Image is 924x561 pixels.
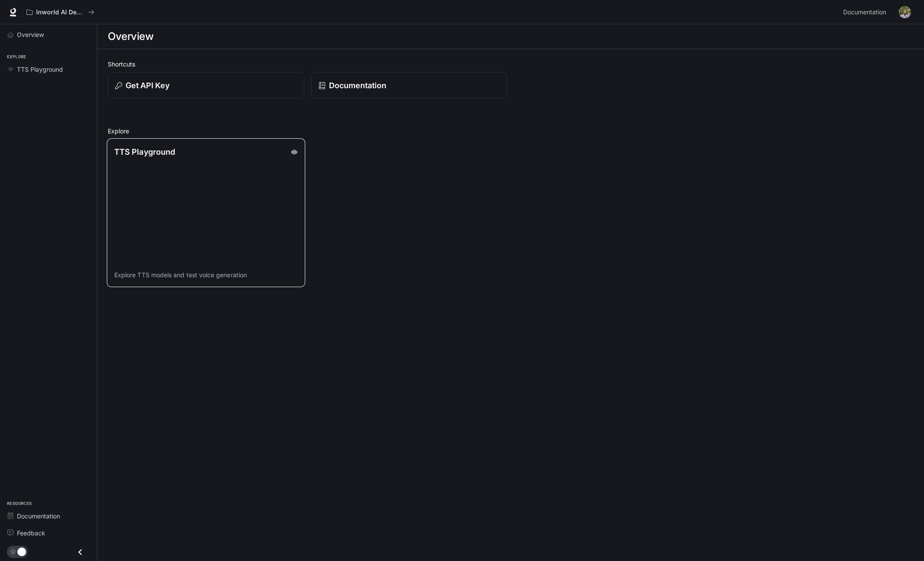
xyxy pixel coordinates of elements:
a: Documentation [311,72,508,99]
span: Feedback [17,528,45,538]
a: TTS PlaygroundExplore TTS models and test voice generation [107,138,305,287]
h2: Explore [108,126,914,136]
button: All workspaces [23,3,98,21]
button: Get API Key [108,72,304,99]
button: Close drawer [70,543,90,561]
h2: Shortcuts [108,60,914,69]
button: User avatar [896,3,914,21]
img: User avatar [899,6,911,18]
p: TTS Playground [114,146,175,157]
a: Documentation [840,3,893,21]
span: TTS Playground [17,65,63,74]
span: Documentation [843,7,886,18]
h1: Overview [108,28,153,45]
p: Explore TTS models and test voice generation [114,271,298,279]
span: Dark mode toggle [17,547,26,556]
p: Inworld AI Demos [36,9,85,16]
p: Documentation [329,80,386,91]
a: TTS Playground [3,62,93,77]
a: Feedback [3,525,93,541]
span: Documentation [17,511,60,521]
a: Overview [3,27,93,42]
a: Documentation [3,508,93,524]
p: Get API Key [126,80,170,91]
span: Overview [17,30,44,39]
